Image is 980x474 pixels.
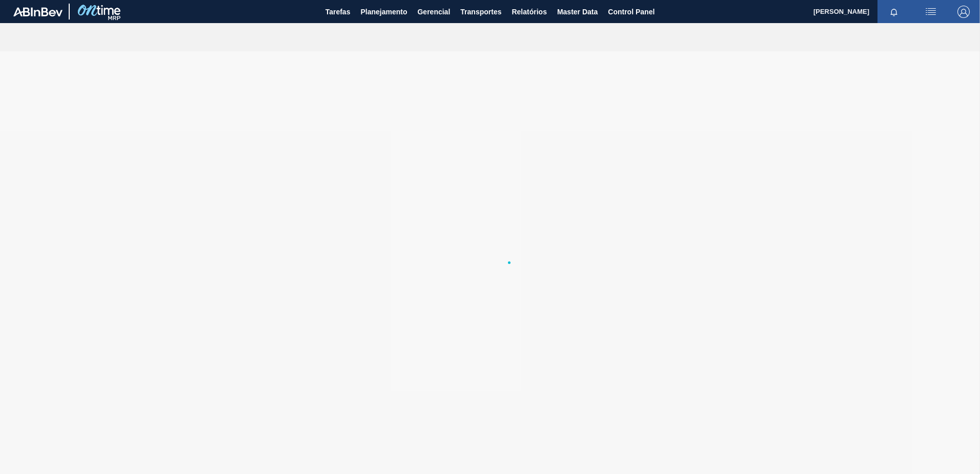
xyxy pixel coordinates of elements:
span: Control Panel [608,6,655,18]
span: Relatórios [512,6,546,18]
img: TNhmsLtSVTkK8tSr43FrP2fwEKptu5GPRR3wAAAABJRU5ErkJggg== [13,7,63,16]
button: Notificações [877,5,910,19]
span: Master Data [557,6,598,18]
img: Logout [957,6,970,18]
span: Gerencial [417,6,450,18]
img: userActions [925,6,937,18]
span: Tarefas [325,6,351,18]
span: Transportes [460,6,501,18]
span: Planejamento [360,6,407,18]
